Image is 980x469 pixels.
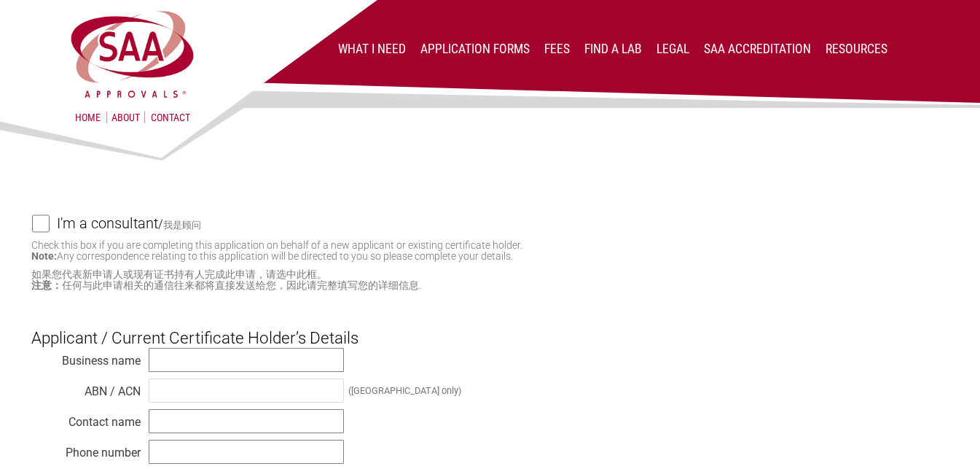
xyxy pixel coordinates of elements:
[31,239,522,262] small: Check this box if you are completing this application on behalf of a new applicant or existing ce...
[348,385,461,396] div: ([GEOGRAPHIC_DATA] only)
[704,42,811,56] a: SAA Accreditation
[656,42,689,56] a: Legal
[163,220,201,230] small: 我是顾问
[31,250,57,262] strong: Note:
[826,42,887,56] a: Resources
[57,207,158,239] h4: I'm a consultant
[31,381,141,395] div: ABN / ACN
[31,269,949,291] small: 如果您代表新申请人或现有证书持有人完成此申请，请选中此框。 任何与此申请相关的通信往来都将直接发送给您，因此请完整填写您的详细信息.
[151,112,190,123] a: Contact
[420,42,530,56] a: Application Forms
[31,350,141,365] div: Business name
[584,42,642,56] a: Find a lab
[544,42,570,56] a: Fees
[338,42,406,56] a: What I Need
[75,112,101,123] a: Home
[31,279,62,291] strong: 注意：
[31,442,141,457] div: Phone number
[31,304,949,348] h3: Applicant / Current Certificate Holder’s Details
[57,214,949,232] label: /
[68,9,196,100] img: SAA Approvals
[31,411,141,426] div: Contact name
[106,112,145,123] a: About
